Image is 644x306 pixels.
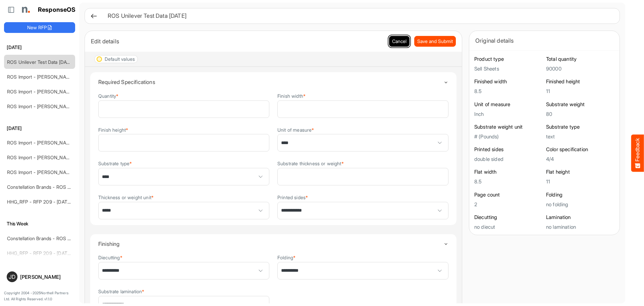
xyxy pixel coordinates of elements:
div: Default values [105,57,135,61]
h5: 2 [474,202,543,207]
h5: Sell Sheets [474,66,543,72]
a: ROS Import - [PERSON_NAME] - ROS 11 [7,103,94,109]
label: Finish height [98,127,128,132]
label: Substrate lamination [98,289,144,294]
h6: ROS Unilever Test Data [DATE] [108,13,609,19]
h5: 90000 [546,66,614,72]
h6: Product type [474,56,543,62]
label: Substrate type [98,161,132,166]
a: HHG_RFP - RFP 209 - [DATE] - ROS TEST 3 (LITE) (1) (2) [7,199,130,205]
button: Save and Submit Progress [414,36,456,47]
h6: Total quantity [546,56,614,62]
h6: Unit of measure [474,101,543,108]
label: Thickness or weight unit [98,195,154,200]
h6: [DATE] [4,44,75,51]
label: Folding [277,255,296,260]
h5: 11 [546,88,614,94]
p: Copyright 2004 - 2025 Northell Partners Ltd. All Rights Reserved. v 1.1.0 [4,290,75,302]
h6: Flat height [546,169,614,175]
span: JD [9,274,15,279]
h5: no folding [546,202,614,207]
button: Cancel [389,36,410,47]
h4: Finishing [98,241,443,247]
h6: Finished width [474,78,543,85]
a: ROS Import - [PERSON_NAME] - ROS 11 [7,169,94,175]
h5: 4/4 [546,156,614,162]
img: Northell [18,3,32,16]
h5: double sided [474,156,543,162]
span: Save and Submit [417,38,453,45]
div: [PERSON_NAME] [20,274,72,279]
button: Feedback [631,134,644,172]
a: ROS Import - [PERSON_NAME] - ROS 11 [7,89,94,94]
h6: Substrate type [546,124,614,130]
label: Printed sides [277,195,308,200]
h6: Substrate weight unit [474,124,543,130]
h6: Lamination [546,214,614,221]
a: Constellation Brands - ROS prices [7,235,80,241]
h5: no lamination [546,224,614,230]
summary: Toggle content [98,234,448,254]
div: Original details [475,36,613,45]
a: ROS Unilever Test Data [DATE] [7,59,74,65]
label: Diecutting [98,255,122,260]
label: Substrate thickness or weight [277,161,344,166]
h6: This Week [4,220,75,227]
summary: Toggle content [98,72,448,92]
label: Finish width [277,93,306,98]
a: ROS Import - [PERSON_NAME] - ROS 11 [7,140,94,145]
h5: 11 [546,179,614,184]
h6: [DATE] [4,125,75,132]
a: Constellation Brands - ROS prices [7,184,80,190]
h5: # (Pounds) [474,134,543,139]
h6: Color specification [546,146,614,153]
h5: 8.5 [474,179,543,184]
h5: no diecut [474,224,543,230]
div: Edit details [91,37,384,46]
h6: Diecutting [474,214,543,221]
h6: Folding [546,191,614,198]
h5: text [546,134,614,139]
h6: Flat width [474,169,543,175]
a: ROS Import - [PERSON_NAME] - ROS 11 [7,155,94,160]
h1: ResponseOS [38,6,76,13]
label: Quantity [98,93,118,98]
label: Unit of measure [277,127,314,132]
h6: Page count [474,191,543,198]
h5: 80 [546,111,614,117]
a: ROS Import - [PERSON_NAME] - ROS 11 [7,74,94,80]
h6: Printed sides [474,146,543,153]
h4: Required Specifications [98,79,443,85]
h5: Inch [474,111,543,117]
h5: 8.5 [474,88,543,94]
h6: Substrate weight [546,101,614,108]
button: New RFP [4,22,75,33]
h6: Finished height [546,78,614,85]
